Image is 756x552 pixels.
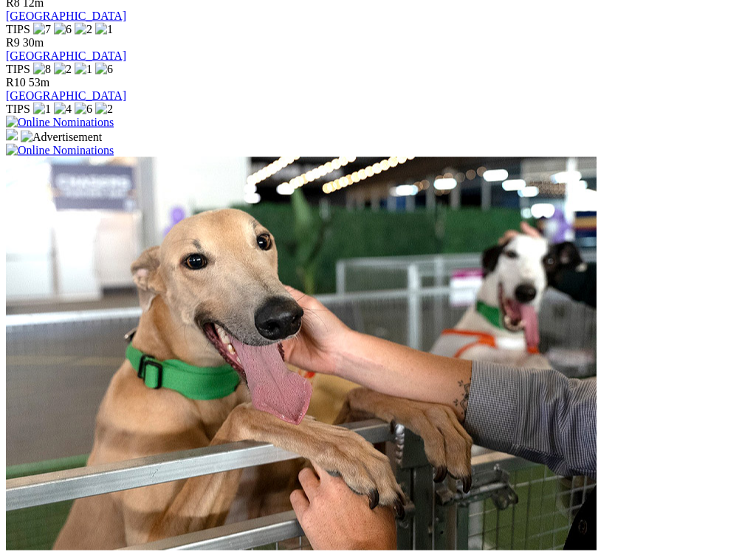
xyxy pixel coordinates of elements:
[95,103,113,116] img: 2
[33,23,51,36] img: 7
[54,63,72,76] img: 2
[6,36,20,49] span: R9
[33,63,51,76] img: 8
[75,63,92,76] img: 1
[6,129,18,141] img: 15187_Greyhounds_GreysPlayCentral_Resize_SA_WebsiteBanner_300x115_2025.jpg
[6,63,30,75] span: TIPS
[6,76,26,89] span: R10
[54,103,72,116] img: 4
[75,103,92,116] img: 6
[6,23,30,35] span: TIPS
[29,76,49,89] span: 53m
[6,49,126,62] a: [GEOGRAPHIC_DATA]
[54,23,72,36] img: 6
[6,89,126,102] a: [GEOGRAPHIC_DATA]
[95,23,113,36] img: 1
[95,63,113,76] img: 6
[21,131,102,144] img: Advertisement
[23,36,44,49] span: 30m
[6,116,114,129] img: Online Nominations
[6,10,126,22] a: [GEOGRAPHIC_DATA]
[6,157,597,551] img: Westy_Cropped.jpg
[6,103,30,115] span: TIPS
[6,144,114,157] img: Online Nominations
[33,103,51,116] img: 1
[75,23,92,36] img: 2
